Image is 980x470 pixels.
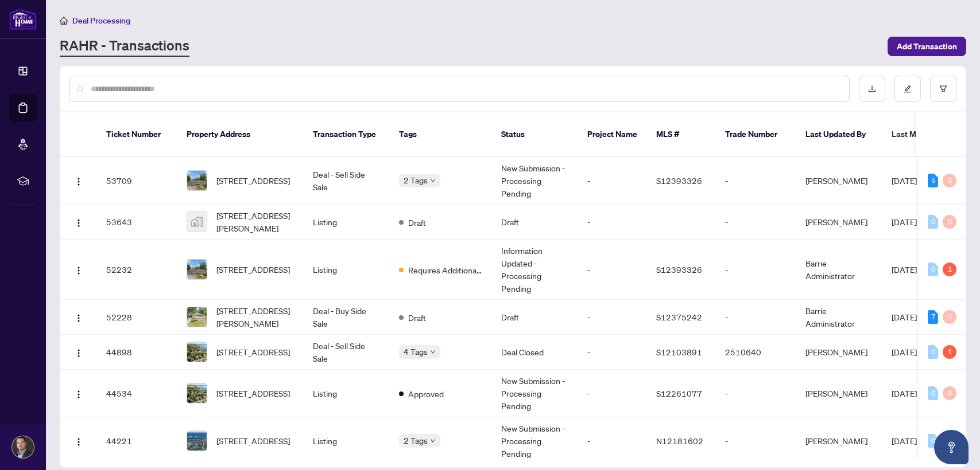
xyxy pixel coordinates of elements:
[304,157,390,205] td: Deal - Sell Side Sale
[796,157,882,205] td: [PERSON_NAME]
[216,263,290,276] span: [STREET_ADDRESS]
[716,157,796,205] td: -
[796,112,882,157] th: Last Updated By
[187,212,207,232] img: thumbnail-img
[928,386,938,400] div: 0
[9,9,37,30] img: logo
[69,384,88,402] button: Logo
[216,346,290,358] span: [STREET_ADDRESS]
[69,213,88,231] button: Logo
[216,304,295,330] span: [STREET_ADDRESS][PERSON_NAME]
[647,112,716,157] th: MLS #
[74,348,83,358] img: Logo
[492,417,578,465] td: New Submission - Processing Pending
[930,76,956,102] button: filter
[892,347,917,357] span: [DATE]
[656,388,702,398] span: S12261077
[796,240,882,300] td: Barrie Administrator
[716,205,796,240] td: -
[97,205,177,240] td: 53643
[943,174,956,187] div: 0
[796,300,882,335] td: Barrie Administrator
[943,263,956,276] div: 1
[492,335,578,370] td: Deal Closed
[578,157,647,205] td: -
[943,345,956,359] div: 1
[656,347,702,357] span: S12103891
[304,335,390,370] td: Deal - Sell Side Sale
[578,417,647,465] td: -
[187,342,207,362] img: thumbnail-img
[656,175,702,186] span: S12393326
[216,387,290,399] span: [STREET_ADDRESS]
[928,174,938,187] div: 5
[892,436,917,446] span: [DATE]
[492,205,578,240] td: Draft
[304,300,390,335] td: Deal - Buy Side Sale
[177,112,304,157] th: Property Address
[430,438,436,444] span: down
[928,215,938,229] div: 0
[216,174,290,187] span: [STREET_ADDRESS]
[408,387,444,400] span: Approved
[304,417,390,465] td: Listing
[868,85,876,93] span: download
[408,264,483,276] span: Requires Additional Docs
[716,417,796,465] td: -
[408,216,426,229] span: Draft
[492,157,578,205] td: New Submission - Processing Pending
[430,349,436,355] span: down
[97,157,177,205] td: 53709
[304,112,390,157] th: Transaction Type
[12,436,34,458] img: Profile Icon
[578,205,647,240] td: -
[74,314,83,323] img: Logo
[72,15,130,26] span: Deal Processing
[69,432,88,450] button: Logo
[578,240,647,300] td: -
[939,85,947,93] span: filter
[69,260,88,279] button: Logo
[69,308,88,326] button: Logo
[408,311,426,324] span: Draft
[216,209,295,234] span: [STREET_ADDRESS][PERSON_NAME]
[97,417,177,465] td: 44221
[656,436,703,446] span: N12181602
[404,434,428,447] span: 2 Tags
[304,205,390,240] td: Listing
[578,112,647,157] th: Project Name
[892,264,917,275] span: [DATE]
[904,85,912,93] span: edit
[74,177,83,186] img: Logo
[187,431,207,451] img: thumbnail-img
[892,128,962,140] span: Last Modified Date
[796,370,882,417] td: [PERSON_NAME]
[187,307,207,327] img: thumbnail-img
[404,345,428,358] span: 4 Tags
[304,370,390,417] td: Listing
[716,240,796,300] td: -
[578,300,647,335] td: -
[60,36,189,57] a: RAHR - Transactions
[796,205,882,240] td: [PERSON_NAME]
[656,264,702,275] span: S12393326
[492,112,578,157] th: Status
[943,215,956,229] div: 0
[97,370,177,417] td: 44534
[928,434,938,448] div: 0
[492,300,578,335] td: Draft
[943,310,956,324] div: 0
[796,417,882,465] td: [PERSON_NAME]
[60,17,68,25] span: home
[892,175,917,186] span: [DATE]
[187,171,207,190] img: thumbnail-img
[943,386,956,400] div: 0
[404,174,428,187] span: 2 Tags
[97,112,177,157] th: Ticket Number
[892,312,917,322] span: [DATE]
[97,240,177,300] td: 52232
[69,343,88,361] button: Logo
[390,112,492,157] th: Tags
[69,171,88,190] button: Logo
[578,370,647,417] td: -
